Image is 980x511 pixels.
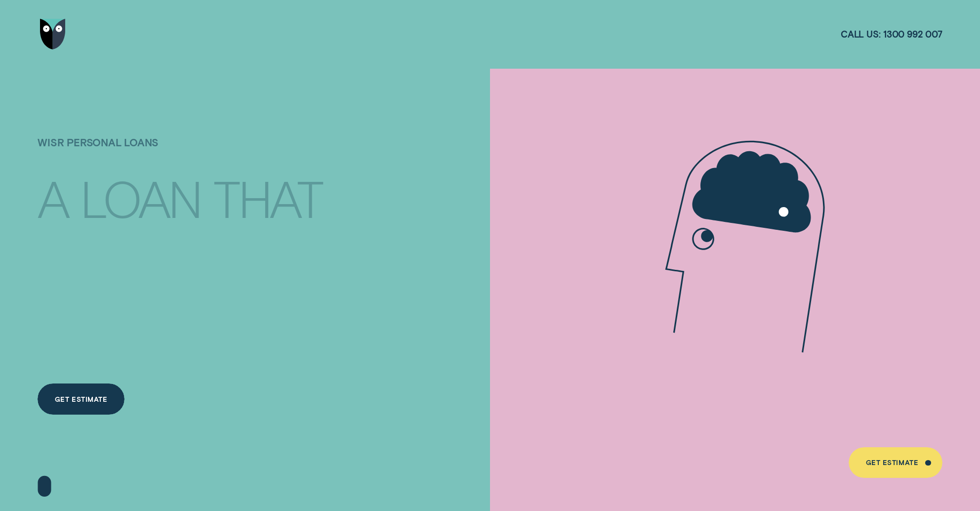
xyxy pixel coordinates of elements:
a: Get Estimate [849,447,942,478]
a: Get Estimate [38,383,124,414]
span: Call us: [841,28,881,40]
h4: A LOAN THAT PUTS YOU IN CONTROL [38,158,334,301]
img: Wisr [40,19,66,49]
div: THAT [213,174,322,222]
a: Call us:1300 992 007 [841,28,942,40]
h1: Wisr Personal Loans [38,136,334,167]
div: A [38,174,68,222]
div: LOAN [80,174,201,222]
span: 1300 992 007 [883,28,942,40]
